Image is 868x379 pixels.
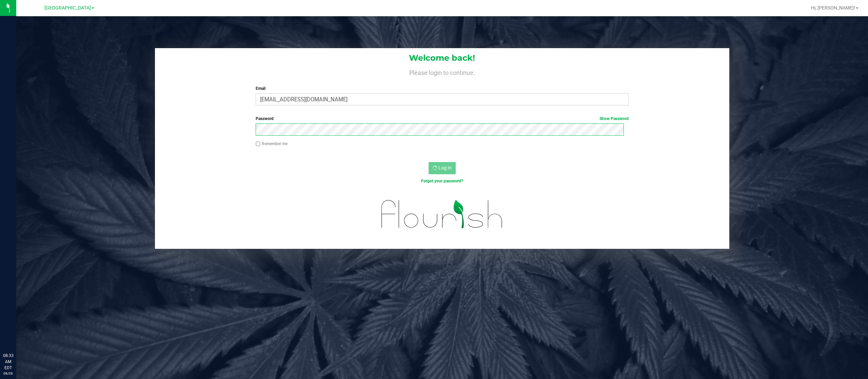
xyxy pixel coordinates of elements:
[429,162,456,174] button: Log In
[256,85,629,92] label: Email
[599,116,629,121] a: Show Password
[256,142,260,146] input: Remember me
[421,179,463,183] a: Forgot your password?
[3,371,13,376] p: 08/26
[44,5,91,11] span: [GEOGRAPHIC_DATA]
[370,191,514,237] img: flourish_logo.svg
[155,54,730,62] h1: Welcome back!
[438,165,452,171] span: Log In
[3,353,13,371] p: 08:33 AM EDT
[256,116,274,121] span: Password
[256,141,288,147] label: Remember me
[155,68,730,76] h4: Please login to continue.
[811,5,855,11] span: Hi, [PERSON_NAME]!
